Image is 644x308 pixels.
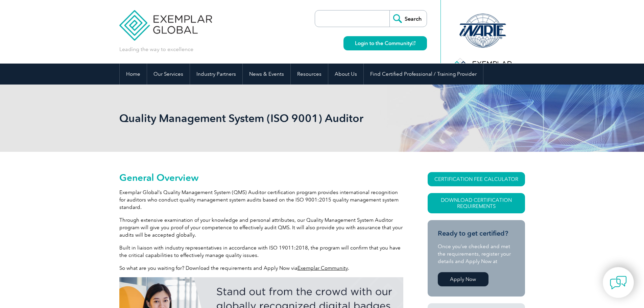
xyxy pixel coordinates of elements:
a: CERTIFICATION FEE CALCULATOR [428,172,525,186]
a: Apply Now [438,272,488,286]
p: Leading the way to excellence [119,46,193,53]
a: Download Certification Requirements [428,193,525,213]
h2: General Overview [119,172,403,183]
a: About Us [328,64,363,85]
a: Login to the Community [343,36,427,50]
a: Home [120,64,147,85]
a: Exemplar Community [297,265,348,271]
p: Through extensive examination of your knowledge and personal attributes, our Quality Management S... [119,216,403,239]
a: Resources [291,64,328,85]
a: News & Events [243,64,290,85]
h3: Ready to get certified? [438,229,515,238]
img: contact-chat.png [610,274,627,291]
img: open_square.png [412,41,415,45]
h1: Quality Management System (ISO 9001) Auditor [119,112,379,125]
a: Find Certified Professional / Training Provider [364,64,483,85]
input: Search [389,10,427,27]
p: So what are you waiting for? Download the requirements and Apply Now via . [119,264,403,272]
a: Industry Partners [190,64,242,85]
p: Built in liaison with industry representatives in accordance with ISO 19011:2018, the program wil... [119,244,403,259]
p: Exemplar Global’s Quality Management System (QMS) Auditor certification program provides internat... [119,189,403,211]
p: Once you’ve checked and met the requirements, register your details and Apply Now at [438,243,515,265]
a: Our Services [147,64,190,85]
